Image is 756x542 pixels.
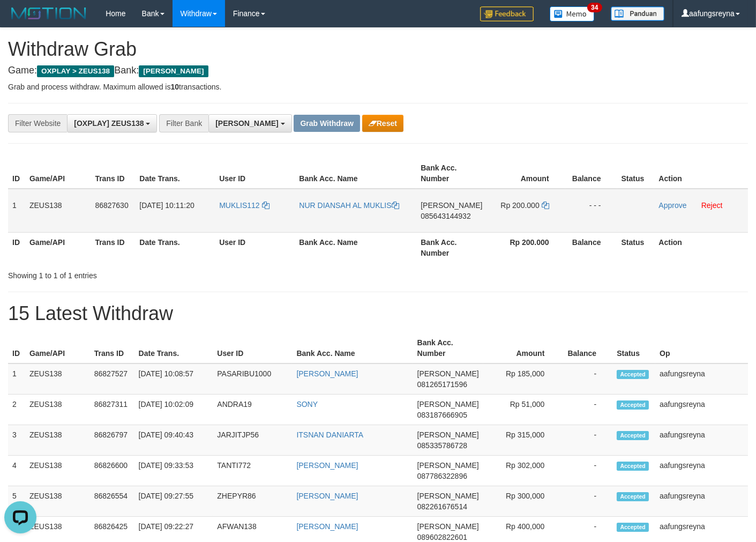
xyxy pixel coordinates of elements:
[417,369,479,378] span: [PERSON_NAME]
[483,456,561,486] td: Rp 302,000
[37,65,114,77] span: OXPLAY > ZEUS138
[299,201,399,210] a: NUR DIANSAH AL MUKLIS
[215,232,295,263] th: User ID
[8,333,25,363] th: ID
[417,472,467,480] span: Copy 087786322896 to clipboard
[25,232,91,263] th: Game/API
[74,119,144,128] span: [OXPLAY] ZEUS138
[416,158,486,189] th: Bank Acc. Number
[560,395,612,425] td: -
[219,201,259,210] span: MUKLIS112
[417,533,467,541] span: Copy 089602822601 to clipboard
[565,232,617,263] th: Balance
[417,461,479,470] span: [PERSON_NAME]
[135,158,215,189] th: Date Trans.
[208,114,291,132] button: [PERSON_NAME]
[25,333,90,363] th: Game/API
[417,441,467,450] span: Copy 085335786728 to clipboard
[213,456,292,486] td: TANTI772
[213,425,292,456] td: JARJITJP56
[8,189,25,233] td: 1
[8,363,25,395] td: 1
[95,201,128,210] span: 86827630
[483,425,561,456] td: Rp 315,000
[655,486,748,517] td: aafungsreyna
[8,486,25,517] td: 5
[25,395,90,425] td: ZEUS138
[90,333,134,363] th: Trans ID
[25,189,91,233] td: ZEUS138
[417,430,479,439] span: [PERSON_NAME]
[560,333,612,363] th: Balance
[8,425,25,456] td: 3
[612,333,655,363] th: Status
[417,411,467,419] span: Copy 083187666905 to clipboard
[294,115,360,132] button: Grab Withdraw
[560,486,612,517] td: -
[362,115,403,132] button: Reset
[134,486,213,517] td: [DATE] 09:27:55
[296,369,358,378] a: [PERSON_NAME]
[483,363,561,395] td: Rp 185,000
[417,522,479,531] span: [PERSON_NAME]
[8,114,67,132] div: Filter Website
[8,5,89,21] img: MOTION_logo.png
[500,201,539,210] span: Rp 200.000
[617,431,649,440] span: Accepted
[296,461,358,470] a: [PERSON_NAME]
[90,486,134,517] td: 86826554
[617,232,655,263] th: Status
[90,425,134,456] td: 86826797
[611,6,664,21] img: panduan.png
[134,425,213,456] td: [DATE] 09:40:43
[486,158,565,189] th: Amount
[416,232,486,263] th: Bank Acc. Number
[560,363,612,395] td: -
[90,363,134,395] td: 86827527
[421,201,482,210] span: [PERSON_NAME]
[213,333,292,363] th: User ID
[565,158,617,189] th: Balance
[4,4,36,36] button: Open LiveChat chat widget
[655,333,748,363] th: Op
[213,395,292,425] td: ANDRA19
[655,395,748,425] td: aafungsreyna
[417,502,467,511] span: Copy 082261676514 to clipboard
[587,3,602,12] span: 34
[421,212,470,220] span: Copy 085643144932 to clipboard
[417,492,479,500] span: [PERSON_NAME]
[8,81,748,92] p: Grab and process withdraw. Maximum allowed is transactions.
[560,425,612,456] td: -
[480,6,534,21] img: Feedback.jpg
[134,333,213,363] th: Date Trans.
[67,114,157,132] button: [OXPLAY] ZEUS138
[486,232,565,263] th: Rp 200.000
[91,158,135,189] th: Trans ID
[655,456,748,486] td: aafungsreyna
[617,400,649,410] span: Accepted
[134,395,213,425] td: [DATE] 10:02:09
[295,158,416,189] th: Bank Acc. Name
[134,456,213,486] td: [DATE] 09:33:53
[296,492,358,500] a: [PERSON_NAME]
[296,400,318,409] a: SONY
[159,114,208,132] div: Filter Bank
[413,333,483,363] th: Bank Acc. Number
[8,158,25,189] th: ID
[90,456,134,486] td: 86826600
[91,232,135,263] th: Trans ID
[25,363,90,395] td: ZEUS138
[565,189,617,233] td: - - -
[8,65,748,76] h4: Game: Bank:
[617,370,649,379] span: Accepted
[25,486,90,517] td: ZEUS138
[135,232,215,263] th: Date Trans.
[213,363,292,395] td: PASARIBU1000
[8,303,748,324] h1: 15 Latest Withdraw
[213,486,292,517] td: ZHEPYR86
[8,266,307,281] div: Showing 1 to 1 of 1 entries
[417,380,467,389] span: Copy 081265171596 to clipboard
[701,201,723,210] a: Reject
[617,523,649,532] span: Accepted
[617,462,649,471] span: Accepted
